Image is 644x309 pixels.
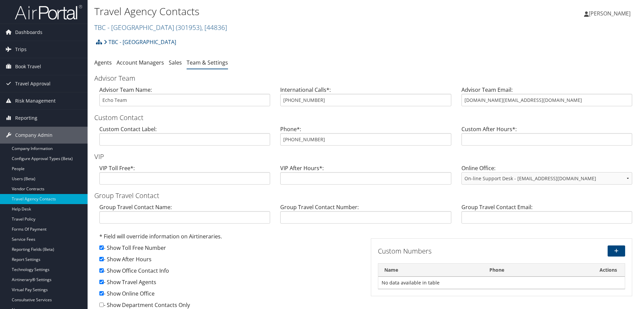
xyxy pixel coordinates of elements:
[99,255,361,267] div: - Show After Hours
[584,3,637,24] a: [PERSON_NAME]
[275,203,456,229] div: Group Travel Contact Number:
[483,264,592,277] th: Phone: activate to sort column ascending
[176,23,201,32] span: ( 301953 )
[99,267,361,278] div: - Show Office Contact Info
[94,59,112,66] a: Agents
[275,125,456,151] div: Phone*:
[201,23,227,32] span: , [ 44836 ]
[94,164,275,190] div: VIP Toll Free*:
[169,59,182,66] a: Sales
[15,58,41,75] span: Book Travel
[456,203,637,229] div: Group Travel Contact Email:
[94,23,227,32] a: TBC - [GEOGRAPHIC_DATA]
[94,191,637,200] h3: Group Travel Contact
[275,164,456,190] div: VIP After Hours*:
[15,4,82,20] img: airportal-logo.png
[99,278,361,289] div: - Show Travel Agents
[94,125,275,151] div: Custom Contact Label:
[15,24,42,41] span: Dashboards
[99,289,361,301] div: - Show Online Office
[456,125,637,151] div: Custom After Hours*:
[15,92,56,109] span: Risk Management
[94,74,637,83] h3: Advisor Team
[589,10,631,17] span: [PERSON_NAME]
[99,232,361,244] div: * Field will override information on Airtineraries.
[94,4,456,18] h1: Travel Agency Contacts
[94,113,637,122] h3: Custom Contact
[456,86,637,112] div: Advisor Team Email:
[94,152,637,161] h3: VIP
[456,164,637,190] div: Online Office:
[104,35,176,49] a: TBC - [GEOGRAPHIC_DATA]
[15,110,37,126] span: Reporting
[15,75,51,92] span: Travel Approval
[99,244,361,255] div: - Show Toll Free Number
[94,86,275,112] div: Advisor Team Name:
[15,41,27,58] span: Trips
[378,246,541,256] h3: Custom Numbers
[378,277,625,289] td: No data available in table
[94,203,275,229] div: Group Travel Contact Name:
[592,264,625,277] th: Actions: activate to sort column ascending
[187,59,228,66] a: Team & Settings
[117,59,164,66] a: Account Managers
[15,127,53,144] span: Company Admin
[378,264,483,277] th: Name: activate to sort column descending
[275,86,456,112] div: International Calls*:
